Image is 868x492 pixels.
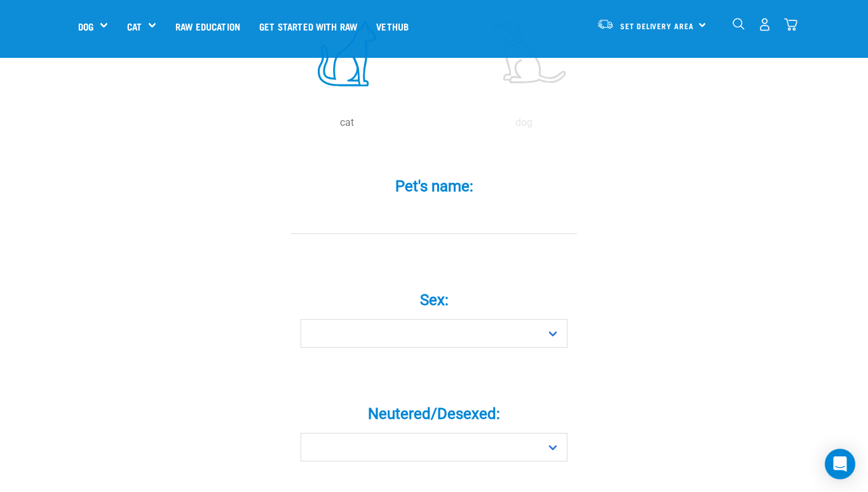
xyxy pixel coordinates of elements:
div: Open Intercom Messenger [825,449,855,479]
img: user.png [758,18,771,31]
label: Sex: [243,289,625,311]
img: home-icon-1@2x.png [733,18,745,30]
a: Dog [78,19,93,34]
img: van-moving.png [597,18,614,30]
p: cat [261,115,433,130]
a: Vethub [367,1,418,51]
label: Neutered/Desexed: [243,402,625,425]
a: Raw Education [166,1,250,51]
a: Get started with Raw [250,1,367,51]
p: dog [438,115,609,130]
img: home-icon@2x.png [784,18,797,31]
span: Set Delivery Area [620,24,694,28]
label: Pet's name: [243,175,625,198]
a: Cat [127,19,142,34]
